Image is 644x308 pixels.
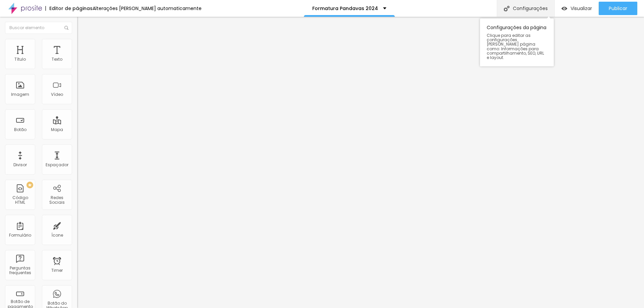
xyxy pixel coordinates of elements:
[14,127,26,132] div: Botão
[44,195,70,205] div: Redes Sociais
[555,2,599,15] button: Visualizar
[46,163,68,167] div: Espaçador
[64,26,68,30] img: Icone
[5,22,72,34] input: Buscar elemento
[312,6,378,11] p: Formatura Pandavas 2024
[504,6,509,11] img: Icone
[52,57,62,62] div: Texto
[7,195,33,205] div: Código HTML
[571,6,592,11] span: Visualizar
[480,18,554,66] div: Configurações da página
[77,17,644,308] iframe: Editor
[599,2,637,15] button: Publicar
[609,6,627,11] span: Publicar
[93,6,202,11] div: Alterações [PERSON_NAME] automaticamente
[13,163,27,167] div: Divisor
[45,6,93,11] div: Editor de páginas
[9,233,31,238] div: Formulário
[51,233,63,238] div: Ícone
[51,127,63,132] div: Mapa
[7,266,33,275] div: Perguntas frequentes
[14,57,26,62] div: Título
[51,92,63,97] div: Vídeo
[11,92,29,97] div: Imagem
[51,268,63,273] div: Timer
[561,6,567,11] img: view-1.svg
[487,33,547,60] span: Clique para editar as configurações [PERSON_NAME] página como: Informações para compartilhamento,...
